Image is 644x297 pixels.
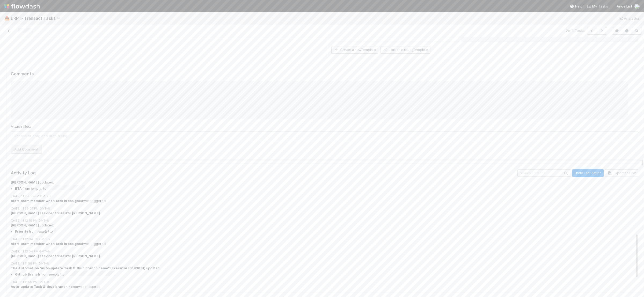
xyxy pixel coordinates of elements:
span: ERP > Transact Tasks [11,16,63,21]
span: Choose or drag and drop file(s) [11,131,638,140]
button: Link an existingTemplate [380,46,430,54]
a: Analytics [619,15,640,21]
button: Undo Last Action [572,169,604,177]
div: updated: [11,223,643,234]
h5: Comments [11,71,638,77]
img: logo-inverted-e16ddd16eac7371096b0.svg [4,2,40,11]
em: (empty) [37,230,49,234]
strong: [PERSON_NAME] [11,223,39,227]
strong: [PERSON_NAME] [11,211,39,215]
strong: ETA [15,187,22,191]
div: updated: [11,180,643,191]
li: from to [15,228,643,234]
button: Export as CSV [605,169,638,177]
em: (empty) [49,273,61,277]
label: Attach files: [11,124,31,129]
div: [DATE] 11:12:04 PM GMT+8 [11,237,643,241]
div: [DATE] 11:59:07 PM GMT+8 [11,206,643,211]
button: Create a newTemplate [331,46,378,54]
img: avatar_f5fedbe2-3a45-46b0-b9bb-d3935edf1c24.png [634,4,640,9]
div: [DATE] 11:12:18 PM GMT+8 [11,218,643,223]
div: [DATE] 11:11:59 PM GMT+8 [11,280,643,284]
button: Add Comment [11,145,42,154]
strong: [PERSON_NAME] [72,211,100,215]
div: Help [570,3,583,9]
strong: Alert team member when task is assigned [11,199,83,203]
div: [DATE] 11:12:04 PM GMT+8 [11,249,643,254]
strong: [PERSON_NAME] [11,180,39,184]
input: Search activities... [517,169,571,177]
div: updated: [11,266,643,277]
span: My Tasks [587,4,608,8]
span: AngelList [617,4,632,8]
em: (empty) [31,187,42,191]
div: assigned this Task to [11,254,643,259]
h5: Activity Log [11,170,516,176]
span: 2 of 3 Tasks [566,28,585,33]
div: was triggered [11,199,643,203]
div: assigned this Task to [11,211,643,216]
div: was triggered [11,241,643,246]
strong: Github Branch [15,273,40,277]
a: My Tasks [587,3,608,9]
li: from to [15,271,643,277]
div: was triggered [11,284,643,289]
a: The Automation "Auto-update Task Github branch name" (Executor ID: 43091) [11,266,145,270]
strong: [PERSON_NAME] [11,254,39,258]
span: 📥 [4,16,10,20]
strong: Auto-update Task Github branch name [11,285,78,289]
strong: Alert team member when task is assigned [11,242,83,246]
strong: Priority [15,230,28,234]
div: [DATE] 11:11:59 PM GMT+8 [11,261,643,266]
div: [DATE] 11:59:08 PM GMT+8 [11,194,643,199]
li: from to [15,185,643,191]
strong: [PERSON_NAME] [72,254,100,258]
